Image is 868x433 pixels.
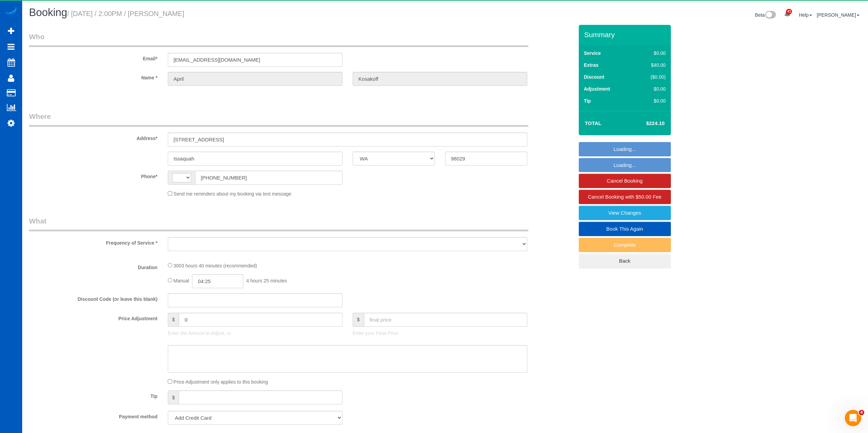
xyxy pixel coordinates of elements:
input: final price [364,313,527,327]
label: Name * [24,72,163,81]
span: 4 [859,410,864,415]
div: $40.00 [636,62,666,68]
div: ($0.00) [636,74,666,80]
label: Service [584,50,601,57]
a: Book This Again [579,222,671,236]
a: View Changes [579,206,671,220]
label: Tip [24,390,163,400]
input: Email* [168,53,342,67]
label: Duration [24,262,163,271]
label: Discount Code (or leave this blank) [24,293,163,303]
span: Price Adjustment only applies to this booking [174,379,268,385]
legend: Where [29,111,528,127]
label: Phone* [24,171,163,180]
a: Cancel Booking [579,174,671,188]
p: Enter your Final Price [353,330,527,337]
label: Frequency of Service * [24,237,163,246]
label: Address* [24,133,163,142]
legend: Who [29,32,528,47]
a: Help [799,12,812,18]
span: $ [168,390,179,404]
span: $ [168,313,179,327]
small: / [DATE] / 2:00PM / [PERSON_NAME] [67,10,184,17]
span: $ [353,313,364,327]
h3: Summary [584,31,667,38]
input: Phone* [195,171,342,185]
input: Last Name* [353,72,527,86]
p: Enter the Amount to Adjust, or [168,330,342,337]
label: Payment method [24,411,163,420]
a: Back [579,254,671,268]
span: Cancel Booking with $50.00 Fee [588,194,662,200]
label: Extras [584,62,599,68]
span: 3003 hours 40 minutes (recommended) [174,263,257,268]
a: 41 [781,7,794,22]
a: [PERSON_NAME] [817,12,859,18]
img: New interface [765,11,776,20]
span: Send me reminders about my booking via text message [174,191,292,197]
iframe: Intercom live chat [845,410,861,426]
label: Email* [24,53,163,62]
legend: What [29,216,528,231]
span: 41 [786,9,792,14]
div: $0.00 [636,97,666,104]
label: Discount [584,74,604,80]
label: Adjustment [584,86,610,92]
input: City* [168,152,342,166]
img: Automaid Logo [4,7,18,16]
div: $0.00 [636,86,666,92]
label: Price Adjustment [24,313,163,322]
strong: Total [585,120,602,126]
label: Tip [584,97,591,104]
span: 4 hours 25 minutes [246,278,287,283]
h4: $224.10 [626,121,664,126]
input: First Name* [168,72,342,86]
input: Zip Code* [445,152,527,166]
span: Booking [29,6,67,18]
a: Cancel Booking with $50.00 Fee [579,190,671,204]
div: $0.00 [636,50,666,57]
a: Beta [755,12,776,18]
span: Manual [174,278,189,283]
